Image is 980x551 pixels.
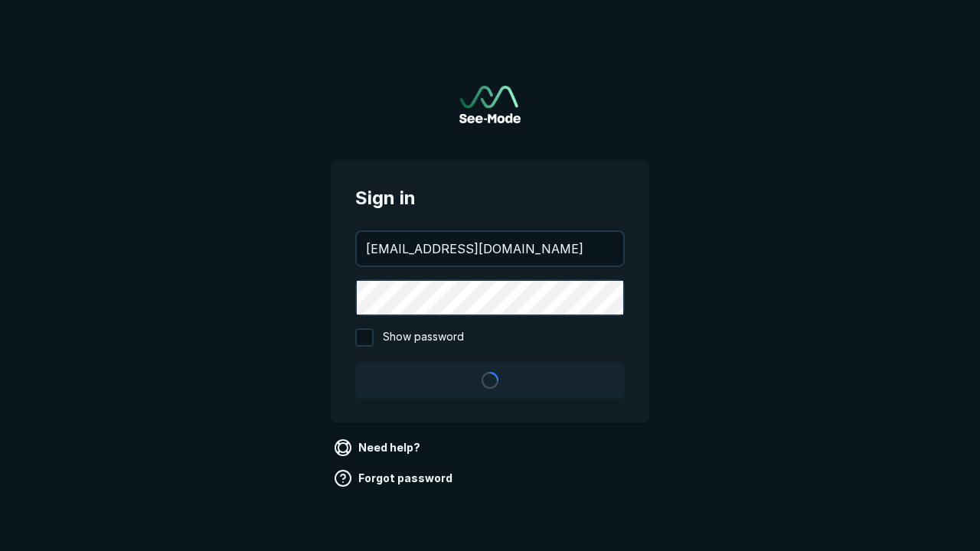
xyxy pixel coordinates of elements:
a: Go to sign in [459,86,521,123]
img: See-Mode Logo [459,86,521,123]
span: Sign in [355,184,625,212]
span: Show password [383,328,464,347]
input: your@email.com [357,232,623,266]
a: Forgot password [331,466,459,491]
a: Need help? [331,435,426,460]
